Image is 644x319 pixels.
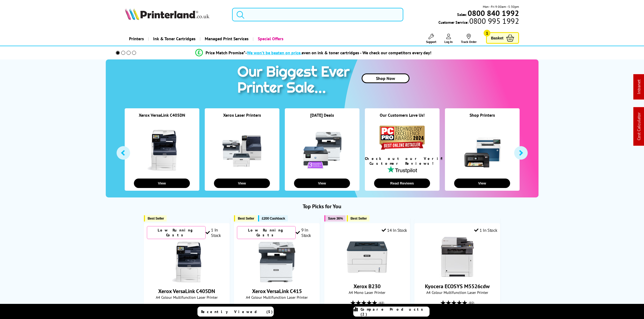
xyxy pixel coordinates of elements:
span: Customer Service: [438,18,519,25]
span: (48) [379,298,384,308]
a: 0800 840 1992 [467,11,519,16]
a: Compare Products (2) [353,307,430,317]
a: Kyocera ECOSYS M5526cdw [425,283,490,290]
div: - even on ink & toner cartridges - We check our competitors every day! [245,50,431,55]
div: 1 In Stock [206,227,227,238]
a: Shop Now [362,73,409,83]
span: (80) [469,298,474,308]
img: Xerox VersaLink C415 [257,242,297,282]
span: Best Seller [148,216,164,220]
button: Best Seller [234,215,257,221]
a: Ink & Toner Cartridges [148,32,200,46]
img: Xerox B230 [347,237,387,277]
img: Xerox VersaLink C405DN [166,242,207,282]
div: Shop Printers [445,112,520,125]
button: Best Seller [347,215,370,221]
a: Xerox VersaLink C405DN [158,288,215,295]
span: 1 [484,30,490,36]
span: Best Seller [351,216,367,220]
span: A4 Colour Multifunction Laser Printer [147,295,227,300]
a: Recently Viewed (5) [197,307,274,317]
button: Read Reviews [374,179,430,188]
div: Low Running Costs [147,226,206,239]
a: Track Order [461,34,477,44]
b: 0800 840 1992 [468,8,519,18]
span: 0800 995 1992 [468,18,519,23]
button: View [134,179,190,188]
a: Cost Calculator [636,113,642,140]
button: View [454,179,510,188]
a: Xerox VersaLink C405DN [139,112,185,118]
a: Log In [444,34,453,44]
span: Best Seller [238,216,254,220]
a: Printers [125,32,148,46]
span: £200 Cashback [262,216,285,220]
div: Our Customers Love Us! [365,112,440,125]
li: modal_Promise [108,48,519,58]
a: Xerox VersaLink C415 [257,278,297,283]
a: Support [426,34,436,44]
div: [DATE] Deals [285,112,359,125]
img: printer sale [235,59,355,102]
span: We won’t be beaten on price, [247,50,302,55]
button: View [214,179,270,188]
button: £200 Cashback [258,215,288,221]
span: (114) [197,303,204,313]
button: View [294,179,350,188]
div: Low Running Costs [237,226,296,239]
a: Kyocera ECOSYS M5526cdw [437,273,478,278]
img: Kyocera ECOSYS M5526cdw [437,237,478,277]
div: 1 In Stock [474,227,497,233]
span: Ink & Toner Cartridges [153,32,196,46]
span: Log In [444,40,453,44]
span: Sales: [457,12,467,17]
a: Managed Print Services [200,32,253,46]
a: Xerox VersaLink C405DN [166,278,207,283]
span: A4 Colour Multifunction Laser Printer [237,295,317,300]
a: Xerox B230 [347,273,387,278]
div: 9 In Stock [296,227,317,238]
span: Save 36% [328,216,343,220]
div: 14 In Stock [382,227,407,233]
span: (57) [288,303,294,313]
a: Printerland Logo [125,8,225,21]
span: Mon - Fri 9:00am - 5:30pm [483,4,519,9]
a: Basket 1 [486,32,519,44]
a: Special Offers [253,32,288,46]
div: Check out our Verified Customer Reviews! [365,156,440,166]
span: Compare Products (2) [361,307,429,317]
span: Support [426,40,436,44]
a: Xerox VersaLink C415 [252,288,302,295]
span: Basket [491,34,503,42]
a: Intranet [636,80,642,94]
a: Xerox Laser Printers [223,112,261,118]
span: Price Match Promise* [206,50,245,55]
a: Xerox B230 [354,283,381,290]
span: A4 Colour Multifunction Laser Printer [417,290,497,295]
span: A4 Mono Laser Printer [327,290,407,295]
span: Recently Viewed (5) [201,309,273,314]
button: Save 36% [324,215,346,221]
button: Best Seller [144,215,167,221]
img: Printerland Logo [125,8,209,20]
